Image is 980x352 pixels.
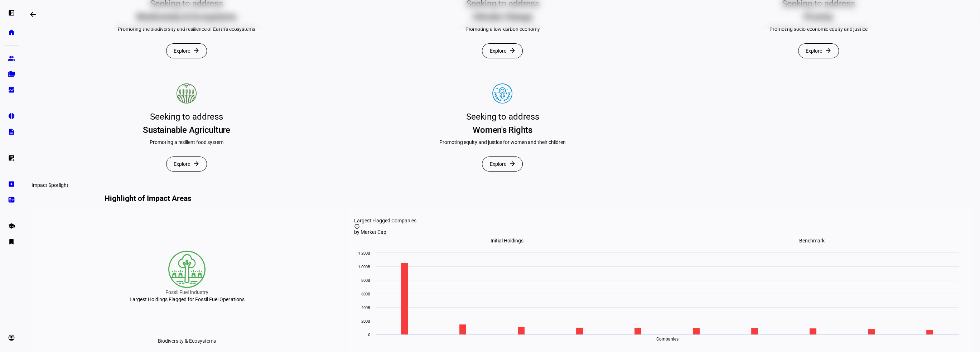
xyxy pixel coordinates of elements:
[4,125,19,139] a: description
[4,25,19,39] a: home
[4,67,19,81] a: folder_copy
[174,157,190,171] span: Explore
[32,194,264,203] h2: Highlight of Impact Areas
[8,55,15,62] eth-mat-symbol: group
[143,124,230,136] div: Sustainable Agriculture
[130,296,244,302] div: Largest Holdings Flagged for Fossil Fuel Operations
[150,109,223,124] div: Seeking to address
[8,222,15,230] eth-mat-symbol: school
[508,47,516,54] mat-icon: arrow_forward
[491,238,523,243] span: Initial Holdings
[8,238,15,245] eth-mat-symbol: bookmark
[482,43,523,58] button: Explore
[168,251,206,288] img: deforestation.colored.svg
[4,109,19,123] a: pie_chart
[361,305,370,310] text: 400B
[8,71,15,78] eth-mat-symbol: folder_copy
[193,47,200,54] mat-icon: arrow_forward
[8,9,15,16] eth-mat-symbol: left_panel_open
[473,124,532,136] div: Women's Rights
[4,193,19,207] a: fact_check
[150,139,223,146] div: Promoting a resilient food system
[489,44,506,58] span: Explore
[152,335,222,347] div: Biodiversity & Ecosystems
[439,139,566,146] div: Promoting equity and justice for women and their children
[32,182,974,188] div: Impact Spotlight
[361,292,370,296] text: 600B
[769,25,868,33] div: Promoting socio-economic equity and justice
[166,43,207,58] button: Explore
[482,156,523,172] button: Explore
[361,278,370,283] text: 800B
[166,156,207,172] button: Explore
[8,112,15,120] eth-mat-symbol: pie_chart
[656,337,678,342] text: Companies
[177,83,197,103] img: Pillar icon
[118,25,255,33] div: Promoting the biodiversity and resilience of Earth’s ecosystems
[4,51,19,66] a: group
[29,10,37,19] mat-icon: arrow_backwards
[8,334,15,341] eth-mat-symbol: account_circle
[368,333,370,337] text: 0
[174,44,190,58] span: Explore
[165,288,208,296] div: Fossil Fuel Industry
[825,47,832,54] mat-icon: arrow_forward
[193,160,200,167] mat-icon: arrow_forward
[8,180,15,188] eth-mat-symbol: slideshow
[358,265,370,269] text: 1 000B
[799,238,825,243] span: Benchmark
[806,44,822,58] span: Explore
[798,43,839,58] button: Explore
[8,86,15,93] eth-mat-symbol: bid_landscape
[489,157,506,171] span: Explore
[8,29,15,36] eth-mat-symbol: home
[4,177,19,191] a: slideshow
[361,319,370,324] text: 200B
[354,223,360,229] mat-icon: info_outline
[466,109,539,124] div: Seeking to address
[465,25,540,33] div: Promoting a low-carbon economy
[8,196,15,203] eth-mat-symbol: fact_check
[4,83,19,97] a: bid_landscape
[358,251,370,256] text: 1 200B
[8,154,15,161] eth-mat-symbol: list_alt_add
[354,218,965,223] div: Largest Flagged Companies
[354,229,965,235] div: by Market Cap
[508,160,516,167] mat-icon: arrow_forward
[492,83,512,103] img: Pillar icon
[8,128,15,135] eth-mat-symbol: description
